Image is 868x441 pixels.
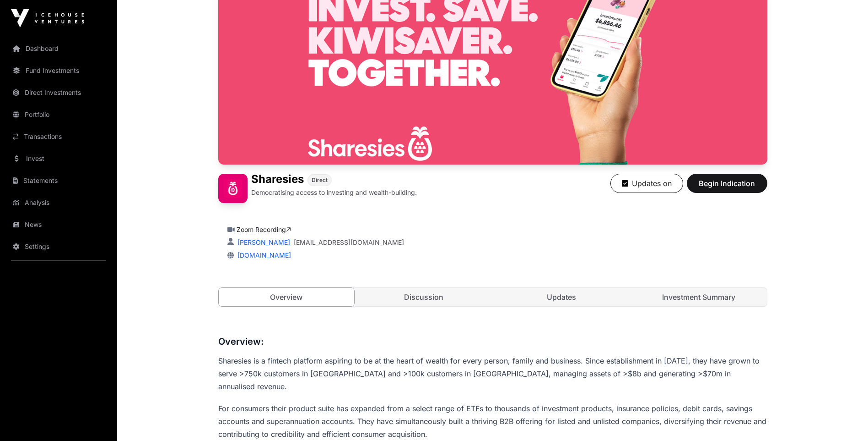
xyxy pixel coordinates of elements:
a: Dashboard [7,39,110,59]
a: Investment Summary [631,288,767,306]
a: Overview [218,287,355,307]
img: Sharesies [218,174,248,203]
iframe: Chat Widget [822,397,868,441]
p: For consumers their product suite has expanded from a select range of ETFs to thousands of invest... [218,402,767,441]
a: [PERSON_NAME] [236,238,290,246]
a: Analysis [7,193,110,213]
a: [DOMAIN_NAME] [234,251,291,259]
p: Sharesies is a fintech platform aspiring to be at the heart of wealth for every person, family an... [218,354,767,393]
a: Begin Indication [687,183,767,192]
a: News [7,215,110,235]
nav: Tabs [219,288,767,306]
span: Direct [312,176,328,184]
a: Transactions [7,127,110,147]
a: Direct Investments [7,83,110,103]
span: Begin Indication [698,178,756,189]
h3: Overview: [218,334,767,349]
a: Portfolio [7,105,110,125]
a: Discussion [356,288,492,306]
a: [EMAIL_ADDRESS][DOMAIN_NAME] [294,238,404,247]
img: Icehouse Ventures Logo [11,9,84,28]
a: Updates [494,288,630,306]
a: Settings [7,237,110,257]
a: Fund Investments [7,61,110,81]
h1: Sharesies [251,174,304,186]
p: Democratising access to investing and wealth-building. [251,188,417,197]
a: Invest [7,149,110,169]
button: Begin Indication [687,174,767,193]
a: Zoom Recording [237,226,291,233]
a: Statements [7,171,110,191]
button: Updates on [610,174,683,193]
